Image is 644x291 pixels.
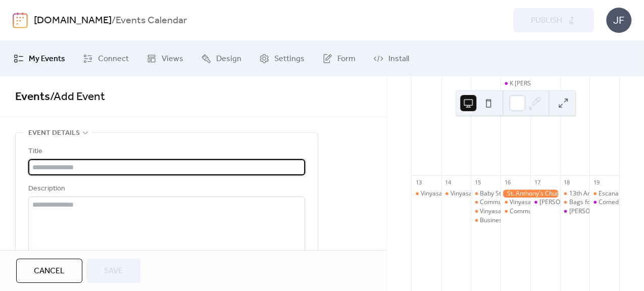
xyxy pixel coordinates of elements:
[560,189,590,198] div: 13th Annual Archaeology Fair
[388,53,409,65] span: Install
[315,45,363,72] a: Form
[252,45,312,72] a: Settings
[501,207,530,216] div: Community Flu/COVID Vaccine Clinics
[563,178,571,186] div: 18
[274,53,305,65] span: Settings
[98,53,129,65] span: Connect
[501,79,530,88] div: K Jay the Comedian at Island Resort and Casino Club 41
[471,189,501,198] div: Baby Storytime
[34,265,65,277] span: Cancel
[366,45,417,72] a: Install
[530,198,560,207] div: Lance Burton Master Magician & Friends
[162,53,183,65] span: Views
[50,86,105,108] span: / Add Event
[569,198,610,207] div: Bags for Wags
[474,178,481,186] div: 15
[592,178,600,186] div: 19
[16,259,82,283] button: Cancel
[441,189,471,198] div: Vinyasa Flow Yoga Class with Instructor Sara Wheeler of Welcome Home Yoga
[471,216,501,225] div: Business After Hours Upper Peninsula Power Co.
[444,178,452,186] div: 14
[112,11,116,30] b: /
[501,198,530,207] div: Vinyasa Flow Yoga Class with Instructor Sara Wheeler of Welcome Home Yoga
[15,86,50,108] a: Events
[560,207,590,216] div: Lance Burton Master Magician & Friends
[589,189,619,198] div: Escanaba Spooktacular Trunk-or-Treat
[471,198,501,207] div: Community Flu/COVID Vaccine Clinics
[560,198,590,207] div: Bags for Wags
[29,53,65,65] span: My Events
[6,45,73,72] a: My Events
[415,178,422,186] div: 13
[337,53,356,65] span: Form
[139,45,191,72] a: Views
[28,183,303,195] div: Description
[34,11,112,30] a: [DOMAIN_NAME]
[13,12,28,28] img: logo
[412,189,441,198] div: Vinyasa Flow Yoga Class with Instructor Sara Wheeler of Welcome Home Yoga
[216,53,241,65] span: Design
[75,45,136,72] a: Connect
[480,189,523,198] div: Baby Storytime
[504,178,511,186] div: 16
[589,198,619,207] div: Comedian Kevin Cahak at Island Resort and Casino Club 41
[116,11,187,30] b: Events Calendar
[501,189,560,198] div: St. Anthony's Church Pasty Sale
[533,178,541,186] div: 17
[606,8,631,33] div: JF
[480,198,585,207] div: Community Flu/COVID Vaccine Clinics
[480,216,632,225] div: Business After Hours [GEOGRAPHIC_DATA] Power Co.
[510,207,615,216] div: Community Flu/COVID Vaccine Clinics
[28,127,80,139] span: Event details
[193,45,249,72] a: Design
[28,145,303,158] div: Title
[471,207,501,216] div: Vinyasa Flow Yoga Class with Instructor Sara Wheeler of Welcome Home Yoga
